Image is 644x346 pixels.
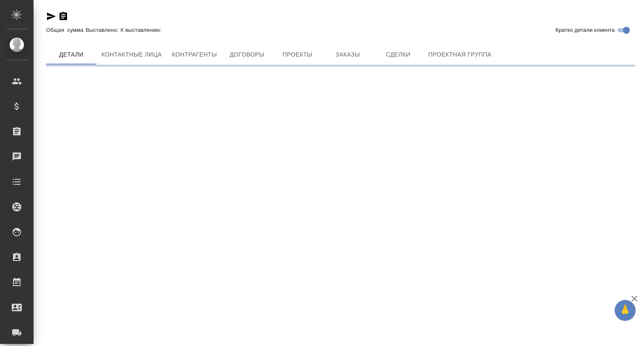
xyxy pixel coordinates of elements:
span: Сделки [378,49,418,60]
span: Заказы [327,49,368,60]
span: Кратко детали клиента [556,26,615,34]
span: 🙏 [618,302,632,319]
button: Скопировать ссылку [58,11,68,21]
span: Проектная группа [428,49,491,60]
span: Проекты [277,49,317,60]
button: Скопировать ссылку для ЯМессенджера [46,11,56,21]
span: Детали [51,49,91,60]
span: Контактные лица [101,49,162,60]
p: Выставлено: [86,27,120,33]
p: К выставлению: [121,27,164,33]
span: Договоры [227,49,267,60]
button: 🙏 [615,300,636,321]
span: Контрагенты [172,49,217,60]
p: Общая сумма [46,27,86,33]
